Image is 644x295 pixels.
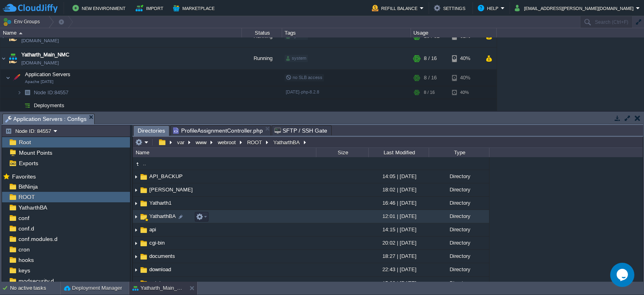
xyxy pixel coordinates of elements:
img: AMDAwAAAACH5BAEAAAAALAAAAAABAAEAAAICRAEAOw== [139,252,148,261]
button: Env Groups [3,16,43,27]
a: cgi-bin [148,239,166,246]
img: AMDAwAAAACH5BAEAAAAALAAAAAABAAEAAAICRAEAOw== [133,160,142,168]
div: Status [242,28,282,37]
a: documents [148,253,176,260]
img: AMDAwAAAACH5BAEAAAAALAAAAAABAAEAAAICRAEAOw== [139,266,148,274]
a: api [148,226,157,233]
img: AMDAwAAAACH5BAEAAAAALAAAAAABAAEAAAICRAEAOw== [22,99,33,112]
span: [PERSON_NAME] [148,186,194,193]
img: AMDAwAAAACH5BAEAAAAALAAAAAABAAEAAAICRAEAOw== [0,48,7,69]
span: SFTP / SSH Gate [275,126,327,135]
div: 15:26 | [DATE] [368,277,429,289]
div: 8 / 16 [424,48,437,69]
img: AMDAwAAAACH5BAEAAAAALAAAAAABAAEAAAICRAEAOw== [139,172,148,181]
button: [EMAIL_ADDRESS][PERSON_NAME][DOMAIN_NAME] [515,3,636,13]
button: Marketplace [173,3,217,13]
img: AMDAwAAAACH5BAEAAAAALAAAAAABAAEAAAICRAEAOw== [139,186,148,195]
span: keys [17,267,31,274]
img: AMDAwAAAACH5BAEAAAAALAAAAAABAAEAAAICRAEAOw== [139,199,148,208]
img: AMDAwAAAACH5BAEAAAAALAAAAAABAAEAAAICRAEAOw== [133,237,139,249]
div: 14:15 | [DATE] [368,223,429,236]
span: 84557 [33,89,70,96]
img: AMDAwAAAACH5BAEAAAAALAAAAAABAAEAAAICRAEAOw== [139,279,148,288]
img: AMDAwAAAACH5BAEAAAAALAAAAAABAAEAAAICRAEAOw== [133,277,139,290]
div: Type [429,148,489,157]
a: download [148,266,172,273]
a: Yatharth_Main_NMC [21,51,69,59]
button: Deployment Manager [64,284,122,292]
span: Apache [DATE] [25,79,54,84]
a: conf.d [17,225,35,232]
div: system [285,55,308,62]
div: Directory [429,210,489,222]
span: YatharthBA [148,213,177,220]
div: Running [242,48,282,69]
a: conf.modules.d [17,235,59,243]
li: /var/www/webroot/ROOT/YatharthBA/frontend/controllers/ProfileAssignmentController.php [170,125,271,135]
img: AMDAwAAAACH5BAEAAAAALAAAAAABAAEAAAICRAEAOw== [133,224,139,236]
img: AMDAwAAAACH5BAEAAAAALAAAAAABAAEAAAICRAEAOw== [17,99,22,112]
button: Yatharth_Main_NMC [132,284,183,292]
span: Root [17,139,32,146]
div: No active tasks [10,282,60,295]
span: Node ID: [34,89,54,96]
img: CloudJiffy [3,3,58,13]
a: Application ServersApache [DATE] [24,71,72,77]
a: YatharthBA [148,213,177,219]
button: www [194,139,208,146]
div: 16:46 | [DATE] [368,197,429,209]
button: Import [136,3,166,13]
span: ProfileAssignmentController.php [173,126,263,135]
a: API_BACKUP [148,173,184,180]
img: AMDAwAAAACH5BAEAAAAALAAAAAABAAEAAAICRAEAOw== [139,212,148,221]
div: 40% [452,86,478,99]
a: hooks [17,256,35,264]
img: AMDAwAAAACH5BAEAAAAALAAAAAABAAEAAAICRAEAOw== [22,86,33,99]
span: no SLB access [286,75,322,80]
span: ROOT [17,193,36,201]
button: Settings [434,3,468,13]
img: AMDAwAAAACH5BAEAAAAALAAAAAABAAEAAAICRAEAOw== [133,197,139,210]
button: Node ID: 84557 [5,127,54,135]
img: AMDAwAAAACH5BAEAAAAALAAAAAABAAEAAAICRAEAOw== [6,70,10,86]
a: YatharthBA [17,204,48,211]
div: 40% [452,70,478,86]
img: AMDAwAAAACH5BAEAAAAALAAAAAABAAEAAAICRAEAOw== [139,239,148,248]
div: Directory [429,263,489,276]
a: conf [17,214,31,222]
a: [DOMAIN_NAME] [21,59,59,67]
div: Usage [411,28,496,37]
img: AMDAwAAAACH5BAEAAAAALAAAAAABAAEAAAICRAEAOw== [139,226,148,235]
img: AMDAwAAAACH5BAEAAAAALAAAAAABAAEAAAICRAEAOw== [133,210,139,223]
div: Directory [429,197,489,209]
a: modsecurity.d [17,277,55,285]
button: Refill Balance [372,3,420,13]
span: Application Servers : Configs [5,114,87,124]
input: Click to enter the path [133,137,643,148]
div: Directory [429,170,489,183]
img: AMDAwAAAACH5BAEAAAAALAAAAAABAAEAAAICRAEAOw== [19,32,23,34]
div: 20:02 | [DATE] [368,237,429,249]
img: AMDAwAAAACH5BAEAAAAALAAAAAABAAEAAAICRAEAOw== [7,48,19,69]
a: Yatharth1 [148,199,173,206]
iframe: chat widget [610,263,636,287]
div: Directory [429,277,489,289]
span: Directories [138,126,165,136]
span: [DATE]-php-8.2.8 [286,89,319,94]
span: Favorites [10,173,37,180]
div: 40% [452,48,478,69]
span: Exports [17,160,39,167]
img: AMDAwAAAACH5BAEAAAAALAAAAAABAAEAAAICRAEAOw== [133,264,139,276]
img: AMDAwAAAACH5BAEAAAAALAAAAAABAAEAAAICRAEAOw== [17,86,22,99]
div: Directory [429,223,489,236]
div: 22:43 | [DATE] [368,263,429,276]
a: .. [142,160,147,167]
span: [DOMAIN_NAME] [21,37,59,45]
div: 18:02 | [DATE] [368,183,429,196]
